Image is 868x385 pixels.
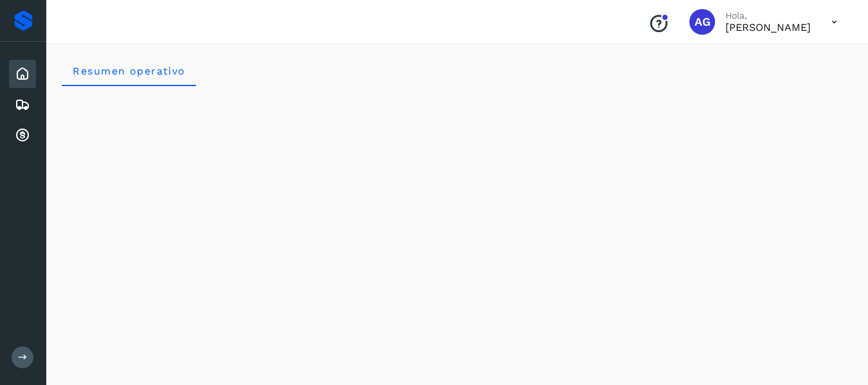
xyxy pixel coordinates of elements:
p: ALFONSO García Flores [725,21,811,33]
div: Cuentas por cobrar [9,121,36,150]
p: Hola, [725,10,811,21]
div: Embarques [9,91,36,119]
span: Resumen operativo [72,65,186,77]
div: Inicio [9,60,36,88]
